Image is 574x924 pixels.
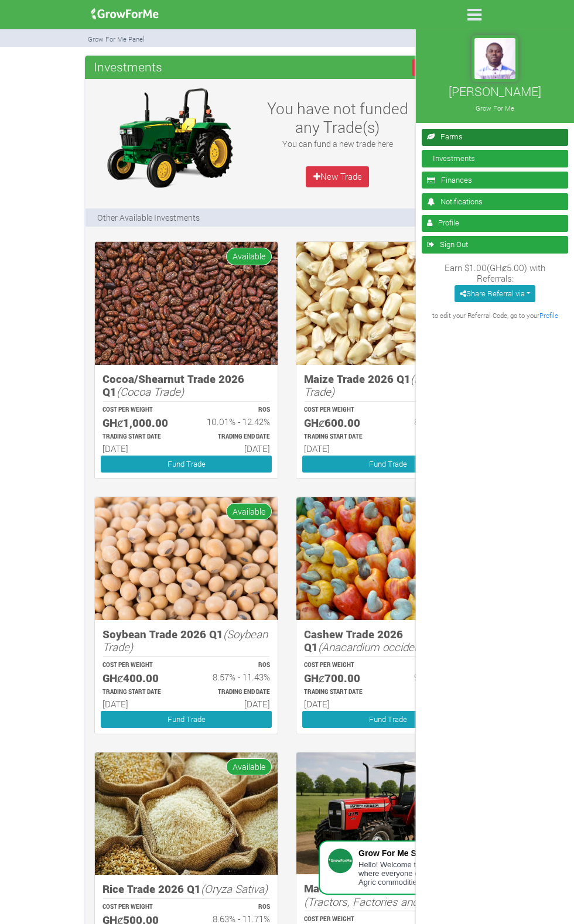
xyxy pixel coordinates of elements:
[304,688,377,697] p: Estimated Trading Start Date
[201,881,268,896] i: (Oryza Sativa)
[304,406,377,415] p: COST PER WEIGHT
[358,848,488,858] div: Grow For Me Support
[471,35,518,82] img: growforme image
[422,215,568,232] a: Profile
[296,497,479,620] img: growforme image
[398,443,471,454] h6: [DATE]
[197,672,270,682] h6: 8.57% - 11.43%
[197,416,270,427] h6: 10.01% - 12.42%
[197,433,270,442] p: Estimated Trading End Date
[455,285,535,302] button: Share Referral via
[304,371,443,399] i: (Maize Trade)
[197,661,270,670] p: ROS
[96,85,242,190] img: growforme image
[91,55,165,78] span: Investments
[296,242,479,364] img: growforme image
[102,882,270,896] h5: Rice Trade 2026 Q1
[304,661,377,670] p: COST PER WEIGHT
[304,699,377,709] h6: [DATE]
[95,497,278,620] img: growforme image
[306,166,369,187] a: New Trade
[423,84,566,100] h4: [PERSON_NAME]
[264,99,411,136] h3: You have not funded any Trade(s)
[101,456,272,473] a: Fund Trade
[302,456,473,473] a: Fund Trade
[318,639,441,654] i: (Anacardium occidentale)
[102,672,176,685] h5: GHȼ400.00
[422,193,568,210] a: Notifications
[304,915,377,924] p: COST PER WEIGHT
[197,903,270,912] p: ROS
[102,372,270,399] h5: Cocoa/Shearnut Trade 2026 Q1
[302,711,473,728] a: Fund Trade
[304,882,471,908] h5: Machinery Fund (10 Yrs)
[101,711,272,728] a: Fund Trade
[422,236,568,253] a: Sign Out
[102,661,176,670] p: COST PER WEIGHT
[102,627,268,655] i: (Soybean Trade)
[539,311,558,320] a: Profile
[95,242,278,364] img: growforme image
[226,248,272,265] span: Available
[102,416,176,430] h5: GHȼ1,000.00
[95,752,278,875] img: growforme image
[102,699,176,709] h6: [DATE]
[304,372,471,399] h5: Maize Trade 2026 Q1
[226,758,272,775] span: Available
[88,35,145,43] small: Grow For Me Panel
[398,915,471,924] p: ROS
[432,262,558,283] h6: Earn $1.00(GHȼ5.00) with Referrals:
[197,443,270,454] h6: [DATE]
[197,913,270,924] h6: 8.63% - 11.71%
[102,433,176,442] p: Estimated Trading Start Date
[102,443,176,454] h6: [DATE]
[358,860,488,887] div: Hello! Welcome to Grow For Me where everyone can farm and trade Agric commodities. I'm here to help.
[264,138,411,150] p: You can fund a new trade here
[304,416,377,430] h5: GHȼ600.00
[398,416,471,427] h6: 8.93% - 11.64%
[398,688,471,697] p: Estimated Trading End Date
[102,628,270,654] h5: Soybean Trade 2026 Q1
[87,2,163,26] img: growforme image
[422,150,568,167] a: Investments
[117,384,184,399] i: (Cocoa Trade)
[432,311,558,321] label: to edit your Referral Code, go to your
[412,59,483,76] a: New Investment
[304,433,377,442] p: Estimated Trading Start Date
[476,104,514,112] small: Grow For Me
[197,688,270,697] p: Estimated Trading End Date
[296,752,479,874] img: growforme image
[102,903,176,912] p: COST PER WEIGHT
[97,211,200,224] p: Other Available Investments
[398,661,471,670] p: ROS
[197,406,270,415] p: ROS
[398,699,471,709] h6: [DATE]
[422,172,568,189] a: Finances
[197,699,270,709] h6: [DATE]
[304,894,471,909] i: (Tractors, Factories and Machines)
[304,672,377,685] h5: GHȼ700.00
[422,129,568,146] a: Farms
[398,406,471,415] p: ROS
[398,672,471,682] h6: 9.55% - 12.33%
[102,406,176,415] p: COST PER WEIGHT
[304,443,377,454] h6: [DATE]
[398,433,471,442] p: Estimated Trading End Date
[102,688,176,697] p: Estimated Trading Start Date
[304,628,471,654] h5: Cashew Trade 2026 Q1
[226,503,272,520] span: Available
